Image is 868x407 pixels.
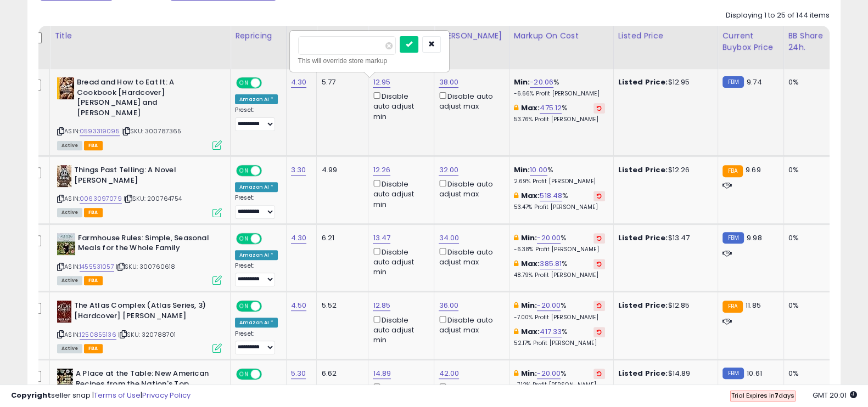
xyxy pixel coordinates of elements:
div: 5.77 [321,77,360,87]
span: All listings currently available for purchase on Amazon [57,141,82,150]
div: Preset: [235,194,278,219]
p: -6.66% Profit [PERSON_NAME] [514,90,605,98]
b: The Atlas Complex (Atlas Series, 3) [Hardcover] [PERSON_NAME] [74,301,208,324]
img: 51lOHlmnpSL._SL40_.jpg [57,369,73,391]
div: 6.62 [321,369,360,378]
p: -6.38% Profit [PERSON_NAME] [514,246,605,253]
a: Privacy Policy [142,390,191,400]
span: 2025-08-13 20:01 GMT [813,390,857,400]
i: This overrides the store level max markup for this listing [514,104,518,111]
i: Revert to store-level Max Markup [597,105,602,111]
b: Min: [514,77,530,87]
div: 6.21 [321,233,360,243]
b: 7 [775,391,779,400]
div: Disable auto adjust min [373,246,425,278]
a: -20.06 [530,77,553,88]
div: Markup on Cost [514,30,609,42]
div: Listed Price [618,30,713,42]
small: FBM [723,368,744,379]
b: Min: [521,233,537,243]
a: 3.30 [291,165,306,176]
b: Max: [521,103,540,113]
img: 51wT2AqGCDL._SL40_.jpg [57,165,71,187]
div: [PERSON_NAME] [439,30,504,42]
span: | SKU: 300760618 [116,262,176,271]
div: $12.26 [618,165,709,175]
a: 12.26 [373,165,390,176]
span: ON [237,166,251,176]
span: All listings currently available for purchase on Amazon [57,276,82,285]
a: 518.48 [540,190,562,201]
div: % [514,191,605,211]
span: | SKU: 300787365 [121,127,182,135]
div: ASIN: [57,77,222,149]
div: $14.89 [618,369,709,378]
div: % [514,165,605,185]
div: $12.85 [618,301,709,310]
div: Displaying 1 to 25 of 144 items [726,10,830,21]
b: Min: [521,368,537,378]
span: All listings currently available for purchase on Amazon [57,208,82,217]
p: 53.47% Profit [PERSON_NAME] [514,203,605,211]
div: Amazon AI * [235,318,278,327]
a: 36.00 [439,300,458,311]
div: Current Buybox Price [723,30,779,53]
a: 14.89 [373,368,391,379]
div: % [514,103,605,123]
a: 475.12 [540,103,562,114]
small: FBA [723,165,743,177]
div: $13.47 [618,233,709,243]
a: -20.00 [537,300,561,311]
div: seller snap | | [11,391,191,401]
div: 0% [788,77,825,87]
span: 10.61 [747,368,762,378]
span: | SKU: 200764754 [124,194,182,203]
b: Min: [521,300,537,310]
div: Repricing [235,30,282,42]
div: 0% [788,233,825,243]
a: 12.95 [373,77,390,88]
p: 53.76% Profit [PERSON_NAME] [514,116,605,123]
span: ON [237,78,251,88]
span: | SKU: 320788701 [118,330,176,339]
div: % [514,77,605,98]
div: BB Share 24h. [788,30,828,53]
b: Listed Price: [618,77,668,87]
span: 9.98 [747,233,762,243]
th: The percentage added to the cost of goods (COGS) that forms the calculator for Min & Max prices. [509,26,613,69]
b: Listed Price: [618,233,668,243]
a: 5.30 [291,368,306,379]
span: 9.74 [747,77,762,87]
b: Bread and How to Eat It: A Cookbook [Hardcover] [PERSON_NAME] and [PERSON_NAME] [77,77,210,121]
a: 0593319095 [80,127,120,136]
div: Disable auto adjust min [373,178,425,210]
img: 513iyhcEbbL._SL40_.jpg [57,77,74,99]
img: 51EbdM2tzyL._SL40_.jpg [57,233,75,255]
div: This will override store markup [298,55,441,66]
a: 32.00 [439,165,458,176]
b: Max: [521,326,540,337]
a: 34.00 [439,233,459,244]
div: Disable auto adjust min [373,90,425,122]
div: ASIN: [57,233,222,284]
b: Max: [521,258,540,269]
span: 9.69 [746,165,761,175]
b: Farmhouse Rules: Simple, Seasonal Meals for the Whole Family [78,233,211,256]
a: 12.85 [373,300,390,311]
span: FBA [84,276,103,285]
div: Disable auto adjust max [439,314,500,335]
a: 417.33 [540,326,562,337]
span: ON [237,302,251,311]
div: 0% [788,301,825,310]
div: ASIN: [57,301,222,352]
span: FBA [84,141,103,150]
p: 48.79% Profit [PERSON_NAME] [514,272,605,279]
a: 38.00 [439,77,458,88]
div: $12.95 [618,77,709,87]
strong: Copyright [11,390,51,400]
small: FBM [723,232,744,244]
a: 1455531057 [80,262,114,272]
div: Preset: [235,330,278,355]
span: OFF [260,234,278,243]
div: Amazon AI * [235,250,278,260]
